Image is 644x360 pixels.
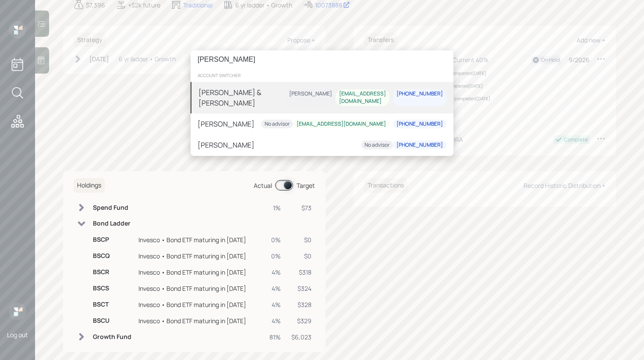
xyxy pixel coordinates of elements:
div: [PERSON_NAME] [198,140,255,150]
div: [EMAIL_ADDRESS][DOMAIN_NAME] [297,120,386,128]
div: No advisor [265,120,290,128]
input: Type a command or search… [191,50,453,69]
div: No advisor [364,141,389,149]
div: [PHONE_NUMBER] [396,90,443,98]
div: [PHONE_NUMBER] [396,141,443,149]
div: [PERSON_NAME] [289,90,332,98]
div: [PERSON_NAME] [198,119,255,129]
div: [PERSON_NAME] & [PERSON_NAME] [198,87,286,108]
div: account switcher [191,69,453,82]
div: [EMAIL_ADDRESS][DOMAIN_NAME] [339,90,386,105]
div: [PHONE_NUMBER] [396,120,443,128]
